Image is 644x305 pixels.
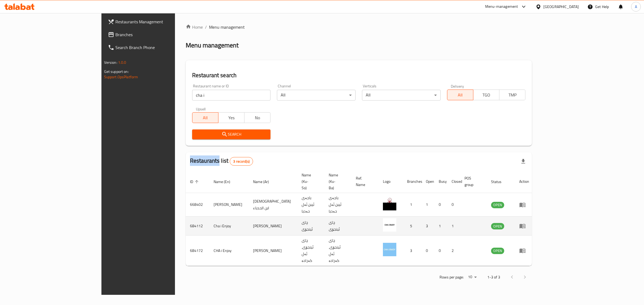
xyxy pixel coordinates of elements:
td: باجەی ئیبن ئەل حەدبا [324,193,352,217]
th: Open [422,170,434,193]
td: 0 [422,236,434,266]
span: ID [190,178,200,185]
span: Name (Ku-So) [302,172,318,191]
td: Cha i Enjoy [209,217,249,236]
span: POS group [464,175,480,188]
td: [PERSON_NAME] [249,236,297,266]
td: 3 [422,217,434,236]
button: TGO [473,90,499,100]
button: Yes [218,112,244,123]
div: Menu [519,202,529,208]
div: Rows per page: [466,273,479,281]
td: 2 [447,236,460,266]
a: Search Branch Phone [104,41,209,54]
input: Search for restaurant name or ID.. [192,90,271,101]
img: Pacha Ibn Alhadbaa [383,197,396,210]
th: Action [515,170,533,193]
span: Restaurants Management [115,18,205,25]
nav: breadcrumb [186,24,532,30]
span: Yes [221,114,242,122]
td: CHA i Enjoy [209,236,249,266]
a: Restaurants Management [104,15,209,28]
td: 1 [403,193,422,217]
td: 5 [403,217,422,236]
span: Menu management [209,24,245,30]
div: All [277,90,356,101]
td: 1 [422,193,434,217]
div: [GEOGRAPHIC_DATA] [543,4,579,10]
button: No [244,112,270,123]
label: Upsell [196,107,206,111]
div: Total records count [230,157,253,166]
div: OPEN [491,202,504,208]
label: Delivery [451,84,464,88]
span: No [247,114,268,122]
button: All [192,112,218,123]
th: Branches [403,170,422,193]
span: Ref. Name [356,175,372,188]
span: A [635,4,637,10]
td: 0 [447,193,460,217]
td: چای ئینجۆی [297,217,324,236]
span: OPEN [491,248,504,254]
span: Search Branch Phone [115,44,205,51]
div: Menu [519,247,529,254]
p: Rows per page: [440,274,464,281]
span: Branches [115,31,205,38]
td: چای ئینجۆی، ئەل کەرادە [297,236,324,266]
button: Search [192,129,271,139]
p: 1-3 of 3 [487,274,500,281]
span: Get support on: [104,68,129,75]
th: Busy [434,170,447,193]
button: TMP [499,90,525,100]
span: OPEN [491,223,504,229]
span: Name (En) [214,178,237,185]
td: [PERSON_NAME] [249,217,297,236]
td: باجەی ئیبن ئەل حەدبا [297,193,324,217]
span: Name (Ar) [253,178,276,185]
a: Support.OpsPlatform [104,73,138,80]
h2: Menu management [186,41,239,50]
table: enhanced table [186,170,533,266]
td: چای ئینجۆی [324,217,352,236]
td: 1 [447,217,460,236]
span: Version: [104,59,117,66]
span: 3 record(s) [230,159,253,164]
td: 0 [434,193,447,217]
div: Export file [517,155,530,168]
div: All [362,90,441,101]
span: TGO [475,91,497,99]
span: Name (Ku-Ba) [329,172,345,191]
span: All [449,91,471,99]
span: All [195,114,216,122]
span: 1.0.0 [118,59,126,66]
img: CHA i Enjoy [383,243,396,256]
button: All [447,90,473,100]
a: Branches [104,28,209,41]
h2: Restaurant search [192,71,526,79]
th: Logo [379,170,403,193]
td: [PERSON_NAME] [209,193,249,217]
td: 0 [434,236,447,266]
span: Search [196,131,266,138]
h2: Restaurants list [190,157,253,166]
td: 1 [434,217,447,236]
img: Cha i Enjoy [383,218,396,232]
td: چای ئینجۆی، ئەل کەرادە [324,236,352,266]
span: Status [491,178,508,185]
span: OPEN [491,202,504,208]
span: TMP [502,91,523,99]
div: Menu-management [485,3,518,10]
td: 3 [403,236,422,266]
div: OPEN [491,248,504,254]
td: [DEMOGRAPHIC_DATA] ابن الحدباء [249,193,297,217]
th: Closed [447,170,460,193]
